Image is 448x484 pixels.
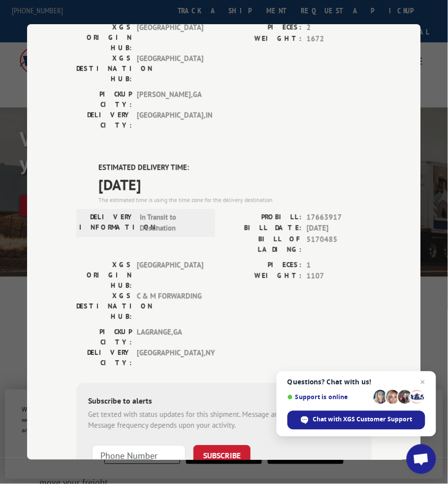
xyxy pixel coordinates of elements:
[137,110,203,131] span: [GEOGRAPHIC_DATA] , IN
[98,162,372,174] label: ESTIMATED DELIVERY TIME:
[224,34,302,45] label: WEIGHT:
[76,327,132,348] label: PICKUP CITY:
[88,395,360,410] div: Subscribe to alerts
[76,291,132,322] label: XGS DESTINATION HUB:
[224,22,302,34] label: PIECES:
[92,446,186,466] input: Phone Number
[140,212,206,234] span: In Transit to Destination
[224,223,302,234] label: BILL DATE:
[137,327,203,348] span: LAGRANGE , GA
[288,411,425,430] div: Chat with XGS Customer Support
[307,234,372,255] span: 5170485
[137,22,203,53] span: [GEOGRAPHIC_DATA]
[307,223,372,234] span: [DATE]
[137,89,203,110] span: [PERSON_NAME] , GA
[137,53,203,84] span: [GEOGRAPHIC_DATA]
[307,22,372,34] span: 2
[307,271,372,282] span: 1107
[76,110,132,131] label: DELIVERY CITY:
[307,212,372,223] span: 17663917
[307,34,372,45] span: 1672
[224,234,302,255] label: BILL OF LADING:
[88,410,360,432] div: Get texted with status updates for this shipment. Message and data rates may apply. Message frequ...
[137,260,203,291] span: [GEOGRAPHIC_DATA]
[137,348,203,369] span: [GEOGRAPHIC_DATA] , NY
[288,394,370,401] span: Support is online
[98,174,372,196] span: [DATE]
[224,271,302,282] label: WEIGHT:
[407,445,436,474] div: Open chat
[288,378,425,386] span: Questions? Chat with us!
[313,415,413,424] span: Chat with XGS Customer Support
[76,89,132,110] label: PICKUP CITY:
[76,53,132,84] label: XGS DESTINATION HUB:
[193,446,251,466] button: SUBSCRIBE
[137,291,203,322] span: C & M FORWARDING
[98,196,372,205] div: The estimated time is using the time zone for the delivery destination.
[224,212,302,223] label: PROBILL:
[76,348,132,369] label: DELIVERY CITY:
[76,260,132,291] label: XGS ORIGIN HUB:
[76,22,132,53] label: XGS ORIGIN HUB:
[79,212,135,234] label: DELIVERY INFORMATION:
[224,260,302,271] label: PIECES:
[307,260,372,271] span: 1
[417,376,429,388] span: Close chat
